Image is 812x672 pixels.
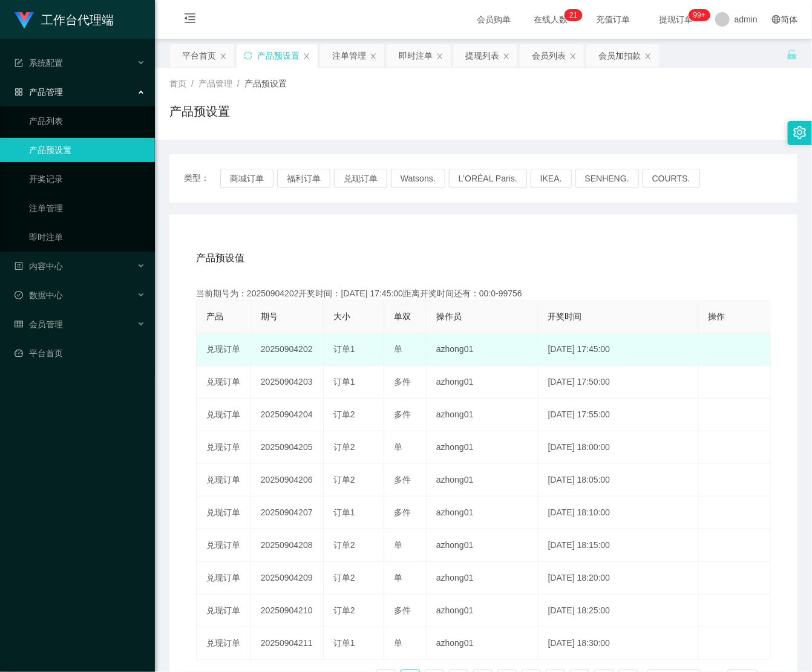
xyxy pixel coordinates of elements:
sup: 21 [565,9,582,21]
span: 多件 [394,605,411,615]
a: 产品预设置 [29,138,145,162]
span: 操作 [709,312,725,321]
td: 20250904205 [251,431,324,464]
span: 期号 [261,312,278,321]
td: [DATE] 17:55:00 [539,399,699,431]
i: 图标: global [772,15,781,24]
span: 数据中心 [15,290,63,300]
a: 注单管理 [29,196,145,220]
button: 商城订单 [220,169,273,188]
i: 图标: close [220,53,227,60]
p: 2 [569,9,574,21]
td: 20250904207 [251,497,324,529]
span: 产品管理 [15,87,63,97]
span: 大小 [333,312,350,321]
td: azhong01 [427,333,539,366]
i: 图标: setting [793,126,807,139]
i: 图标: form [15,59,23,67]
span: 订单2 [333,409,355,419]
span: 单 [394,540,402,550]
span: 单双 [394,312,411,321]
h1: 产品预设置 [169,102,230,120]
td: azhong01 [427,497,539,529]
td: 兑现订单 [197,595,251,627]
button: 兑现订单 [334,169,387,188]
a: 图标: dashboard平台首页 [15,341,145,365]
span: 首页 [169,79,186,88]
span: 在线人数 [528,15,574,24]
span: 产品预设值 [196,251,244,266]
i: 图标: unlock [787,49,797,60]
td: azhong01 [427,399,539,431]
span: 会员管理 [15,319,63,329]
button: SENHENG. [575,169,639,188]
span: 类型： [184,169,220,188]
td: 兑现订单 [197,497,251,529]
td: [DATE] 18:20:00 [539,562,699,595]
td: 20250904211 [251,627,324,660]
i: 图标: close [644,53,652,60]
span: 单 [394,573,402,582]
td: azhong01 [427,627,539,660]
span: 单 [394,442,402,452]
td: 20250904209 [251,562,324,595]
i: 图标: check-circle-o [15,291,23,299]
span: 多件 [394,475,411,484]
i: 图标: profile [15,262,23,270]
span: 订单2 [333,540,355,550]
div: 即时注单 [399,44,433,67]
i: 图标: sync [244,51,252,60]
td: 兑现订单 [197,627,251,660]
td: 兑现订单 [197,562,251,595]
td: [DATE] 18:10:00 [539,497,699,529]
span: 开奖时间 [548,312,582,321]
i: 图标: appstore-o [15,88,23,96]
td: 兑现订单 [197,529,251,562]
td: [DATE] 17:50:00 [539,366,699,399]
td: 20250904202 [251,333,324,366]
button: L'ORÉAL Paris. [449,169,527,188]
td: [DATE] 18:25:00 [539,595,699,627]
td: 20250904204 [251,399,324,431]
h1: 工作台代理端 [41,1,114,39]
span: 产品预设置 [244,79,287,88]
div: 当前期号为：20250904202开奖时间：[DATE] 17:45:00距离开奖时间还有：00:0-99756 [196,287,771,300]
div: 平台首页 [182,44,216,67]
i: 图标: close [303,53,310,60]
td: [DATE] 17:45:00 [539,333,699,366]
td: 20250904210 [251,595,324,627]
div: 会员加扣款 [598,44,641,67]
div: 注单管理 [332,44,366,67]
div: 提现列表 [465,44,499,67]
span: 单 [394,638,402,648]
a: 工作台代理端 [15,15,114,24]
i: 图标: menu-fold [169,1,211,39]
span: 提现订单 [653,15,699,24]
td: [DATE] 18:00:00 [539,431,699,464]
span: 订单1 [333,638,355,648]
img: logo.9652507e.png [15,12,34,29]
span: / [237,79,240,88]
span: 产品管理 [198,79,232,88]
a: 产品列表 [29,109,145,133]
td: azhong01 [427,595,539,627]
i: 图标: table [15,320,23,328]
span: 单 [394,344,402,354]
td: [DATE] 18:30:00 [539,627,699,660]
td: 兑现订单 [197,399,251,431]
td: [DATE] 18:05:00 [539,464,699,497]
td: 20250904206 [251,464,324,497]
td: 兑现订单 [197,333,251,366]
i: 图标: close [436,53,444,60]
div: 会员列表 [532,44,566,67]
td: 兑现订单 [197,464,251,497]
button: Watsons. [391,169,445,188]
td: azhong01 [427,431,539,464]
button: COURTS. [643,169,700,188]
p: 1 [574,9,578,21]
a: 即时注单 [29,225,145,249]
span: 订单2 [333,605,355,615]
i: 图标: close [370,53,377,60]
td: [DATE] 18:15:00 [539,529,699,562]
span: 多件 [394,409,411,419]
